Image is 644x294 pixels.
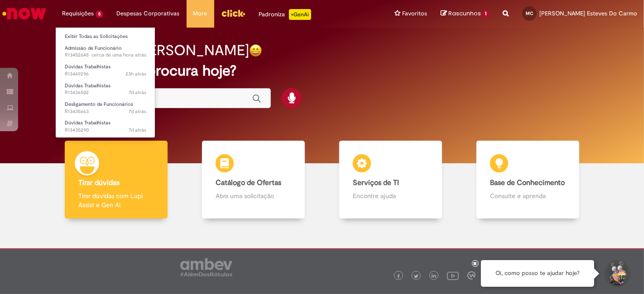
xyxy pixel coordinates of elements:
p: Tirar dúvidas com Lupi Assist e Gen Ai [78,191,154,209]
time: 21/08/2025 14:15:11 [129,89,146,96]
a: Catálogo de Ofertas Abra uma solicitação [185,141,322,219]
span: Despesas Corporativas [117,9,180,18]
time: 26/08/2025 15:59:49 [125,71,146,77]
span: R13449296 [65,71,146,78]
a: Aberto R13436502 : Dúvidas Trabalhistas [56,81,155,98]
span: R13436502 [65,89,146,96]
span: 7d atrás [129,108,146,115]
time: 27/08/2025 14:05:42 [91,52,146,58]
a: Rascunhos [441,9,489,18]
span: 5 [96,10,103,18]
b: Catálogo de Ofertas [216,178,281,187]
b: Base de Conhecimento [490,178,565,187]
img: logo_footer_twitter.png [414,274,418,279]
h2: O que você procura hoje? [66,63,578,79]
img: happy-face.png [249,44,262,57]
a: Base de Conhecimento Consulte e aprenda [459,141,596,219]
h2: Boa tarde, [PERSON_NAME] [66,43,249,58]
span: [PERSON_NAME] Esteves Do Carmo [539,9,637,17]
span: cerca de uma hora atrás [91,52,146,58]
span: R13435290 [65,127,146,134]
a: Aberto R13449296 : Dúvidas Trabalhistas [56,62,155,79]
a: Serviços de TI Encontre ajuda [322,141,459,219]
a: Aberto R13435663 : Desligamento de Funcionários [56,100,155,116]
p: Abra uma solicitação [216,191,292,200]
img: logo_footer_linkedin.png [432,274,436,279]
span: Dúvidas Trabalhistas [65,82,111,89]
a: Exibir Todas as Solicitações [56,32,155,42]
img: logo_footer_facebook.png [396,274,401,279]
span: Favoritos [402,9,427,18]
span: 7d atrás [129,89,146,96]
button: Iniciar Conversa de Suporte [603,260,630,287]
img: logo_footer_ambev_rotulo_gray.png [180,258,232,276]
p: +GenAi [289,9,311,20]
time: 21/08/2025 11:17:05 [129,108,146,115]
span: Desligamento de Funcionários [65,101,133,108]
a: Aberto R13452645 : Admissão de Funcionário [56,43,155,60]
b: Serviços de TI [353,178,399,187]
b: Tirar dúvidas [78,178,120,187]
span: More [193,9,207,18]
div: Oi, como posso te ajudar hoje? [481,260,594,287]
span: R13452645 [65,52,146,59]
a: Aberto R13435290 : Dúvidas Trabalhistas [56,118,155,135]
img: logo_footer_youtube.png [447,270,459,281]
span: R13435663 [65,108,146,115]
span: Requisições [62,9,94,18]
div: Padroniza [259,9,311,20]
span: Admissão de Funcionário [65,45,122,52]
span: 23h atrás [125,71,146,77]
span: MC [526,10,533,16]
time: 21/08/2025 10:19:10 [129,127,146,133]
span: 1 [482,10,489,18]
span: 7d atrás [129,127,146,133]
img: click_logo_yellow_360x200.png [221,6,245,20]
img: logo_footer_workplace.png [467,271,476,280]
a: Tirar dúvidas Tirar dúvidas com Lupi Assist e Gen Ai [48,141,185,219]
img: ServiceNow [1,5,48,23]
p: Consulte e aprenda [490,191,566,200]
span: Dúvidas Trabalhistas [65,63,111,70]
span: Dúvidas Trabalhistas [65,119,111,126]
p: Encontre ajuda [353,191,429,200]
ul: Requisições [55,27,155,138]
span: Rascunhos [448,9,481,18]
